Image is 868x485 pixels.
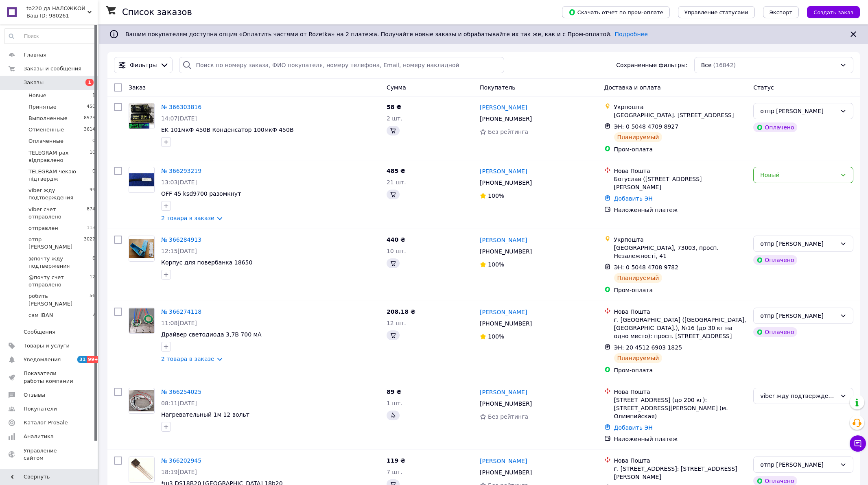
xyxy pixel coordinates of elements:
[488,413,528,420] span: Без рейтинга
[129,308,154,333] img: Фото товару
[129,167,155,193] a: Фото товару
[684,9,748,15] span: Управление статусами
[387,248,406,254] span: 10 шт.
[161,308,201,315] a: № 366274118
[614,195,653,202] a: Добавить ЭН
[614,264,679,271] span: ЭН: 0 5048 4708 9782
[161,190,241,197] a: OFF 45 ksd9700 разомкнут
[24,433,54,440] span: Аналитика
[24,391,45,399] span: Отзывы
[24,370,75,385] span: Показатели работы компании
[488,129,528,135] span: Без рейтинга
[28,103,57,111] span: Принятые
[84,115,95,122] span: 8573
[24,356,61,363] span: Уведомления
[614,308,747,316] div: Нова Пошта
[129,236,155,262] a: Фото товару
[387,236,405,243] span: 440 ₴
[4,29,96,44] input: Поиск
[129,173,154,187] img: Фото товару
[92,168,95,183] span: 0
[161,215,214,221] a: 2 товара в заказе
[850,435,866,452] button: Чат с покупателем
[28,236,84,251] span: отпр [PERSON_NAME]
[161,127,294,133] a: EK 101мкФ 450В Конденсатор 100мкФ 450В
[28,274,90,288] span: @почту счет отправлено
[770,9,792,15] span: Экспорт
[161,411,249,418] a: Нагревательный 1м 12 вольт
[813,9,853,15] span: Создать заказ
[179,57,504,73] input: Поиск по номеру заказа, ФИО покупателя, номеру телефона, Email, номеру накладной
[614,424,653,431] a: Добавить ЭН
[478,318,533,329] div: [PHONE_NUMBER]
[161,400,197,406] span: 08:11[DATE]
[28,225,58,232] span: отправлен
[28,149,90,164] span: TELEGRAM рах відправлено
[387,115,402,122] span: 2 шт.
[92,92,95,99] span: 1
[753,122,797,132] div: Оплачено
[28,293,90,307] span: робить [PERSON_NAME]
[92,138,95,145] span: 0
[87,103,95,111] span: 450
[24,51,46,59] span: Главная
[161,179,197,186] span: 13:03[DATE]
[28,206,87,221] span: viber счет отправлено
[480,167,527,175] a: [PERSON_NAME]
[478,398,533,409] div: [PHONE_NUMBER]
[615,31,648,37] a: Подробнее
[129,457,155,483] a: Фото товару
[24,468,75,483] span: Кошелек компании
[24,65,81,72] span: Заказы и сообщения
[161,248,197,254] span: 12:15[DATE]
[387,84,406,91] span: Сумма
[387,308,415,315] span: 208.18 ₴
[87,356,100,363] span: 99+
[26,5,87,12] span: to220 да НАЛОЖКОЙ
[28,168,92,183] span: TELEGRAM чекаю підтвердж
[130,61,157,69] span: Фильтры
[614,175,747,191] div: Богуслав ([STREET_ADDRESS][PERSON_NAME]
[85,79,94,86] span: 1
[604,84,661,91] span: Доставка и оплата
[26,12,98,20] div: Ваш ID: 980261
[24,79,44,86] span: Заказы
[387,168,405,174] span: 485 ₴
[24,419,68,426] span: Каталог ProSale
[614,366,747,374] div: Пром-оплата
[614,103,747,111] div: Укрпошта
[614,344,682,351] span: ЭН: 20 4512 6903 1825
[488,333,504,340] span: 100%
[28,115,68,122] span: Выполненные
[614,236,747,244] div: Укрпошта
[84,126,95,133] span: 3614
[614,244,747,260] div: [GEOGRAPHIC_DATA], 73003, просп. Незалежності, 41
[90,274,95,288] span: 12
[614,145,747,153] div: Пром-оплата
[616,61,687,69] span: Сохраненные фильтры:
[28,138,63,145] span: Оплаченные
[161,259,252,266] span: Корпус для повербанка 18650
[161,331,262,338] a: Драйвер светодиода 3,7В 700 мА
[24,405,57,413] span: Покупатели
[125,31,648,37] span: Вашим покупателям доступна опция «Оплатить частями от Rozetka» на 2 платежа. Получайте новые зака...
[488,192,504,199] span: 100%
[77,356,87,363] span: 31
[760,239,837,248] div: отпр Іра
[614,457,747,465] div: Нова Пошта
[87,225,95,232] span: 113
[129,84,146,91] span: Заказ
[480,308,527,316] a: [PERSON_NAME]
[480,236,527,244] a: [PERSON_NAME]
[28,187,90,201] span: viber жду подтверждения
[387,469,402,475] span: 7 шт.
[614,273,662,283] div: Планируемый
[488,261,504,268] span: 100%
[161,320,197,326] span: 11:08[DATE]
[480,388,527,396] a: [PERSON_NAME]
[387,389,401,395] span: 89 ₴
[753,255,797,265] div: Оплачено
[28,126,64,133] span: Отмененные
